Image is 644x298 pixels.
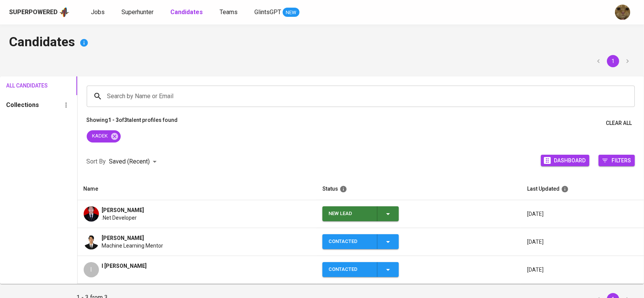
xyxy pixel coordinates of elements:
span: KADEK [87,133,113,140]
th: Name [78,178,317,200]
b: 1 - 3 [108,117,119,123]
b: 3 [125,117,128,123]
span: [PERSON_NAME] [102,234,144,242]
span: Clear All [606,118,632,128]
img: ec6c0910-f960-4a00-a8f8-c5744e41279e.jpg [615,5,630,20]
span: NEW [283,9,299,16]
p: [DATE] [527,238,638,246]
span: GlintsGPT [254,8,281,16]
span: Teams [220,8,238,16]
div: KADEK [87,130,121,143]
div: I [84,262,99,277]
a: GlintsGPT NEW [254,8,299,17]
img: 8382c17cd6e6805b68da9b104b3b10dc.jpg [84,234,99,249]
h4: Candidates [9,34,635,52]
p: Sort By [87,157,106,166]
button: Contacted [322,262,399,277]
p: [DATE] [527,266,638,274]
b: Candidates [170,8,203,16]
button: Filters [599,155,635,166]
a: Teams [220,8,239,17]
div: Superpowered [9,8,58,17]
a: Superpoweredapp logo [9,6,70,18]
img: 5d17539b66ba6e450a62bc044055673e.jpg [84,206,99,222]
span: .Net Developer [102,214,137,222]
span: Dashboard [554,155,586,165]
div: Contacted [329,234,371,249]
span: I [PERSON_NAME] [102,262,147,270]
p: Showing of talent profiles found [87,116,178,130]
button: page 1 [607,55,619,67]
span: Machine Learning Mentor [102,242,163,249]
span: All Candidates [6,81,37,91]
th: Status [316,178,521,200]
p: Saved (Recent) [109,157,150,166]
div: New Lead [329,206,371,221]
p: [DATE] [527,210,638,218]
button: Contacted [322,234,399,249]
div: Saved (Recent) [109,155,159,169]
span: Jobs [91,8,105,16]
img: app logo [59,6,70,18]
span: Filters [612,155,631,165]
button: Dashboard [541,155,589,166]
button: Clear All [603,116,635,130]
span: [PERSON_NAME] [102,206,144,214]
th: Last Updated [521,178,644,200]
a: Jobs [91,8,106,17]
h6: Collections [6,100,39,110]
button: New Lead [322,206,399,221]
a: Candidates [170,8,204,17]
span: Superhunter [121,8,154,16]
div: Contacted [329,262,371,277]
a: Superhunter [121,8,155,17]
nav: pagination navigation [591,55,635,67]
